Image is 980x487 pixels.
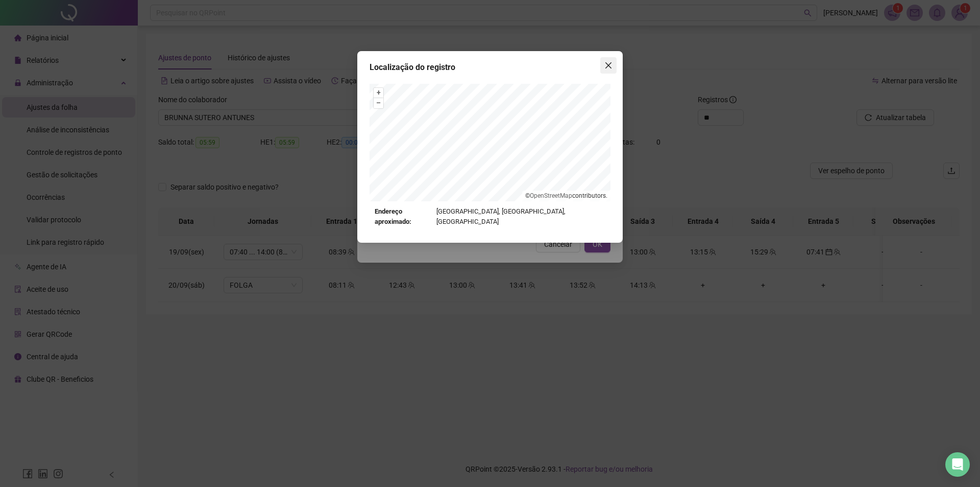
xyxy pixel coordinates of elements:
div: [GEOGRAPHIC_DATA], [GEOGRAPHIC_DATA], [GEOGRAPHIC_DATA] [375,206,605,227]
button: – [374,98,383,108]
a: OpenStreetMap [530,192,572,199]
button: + [374,88,383,98]
span: close [604,61,612,69]
strong: Endereço aproximado: [375,206,432,227]
div: Localização do registro [370,61,610,74]
div: Open Intercom Messenger [945,452,970,477]
li: © contributors. [525,192,607,199]
button: Close [600,57,617,74]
